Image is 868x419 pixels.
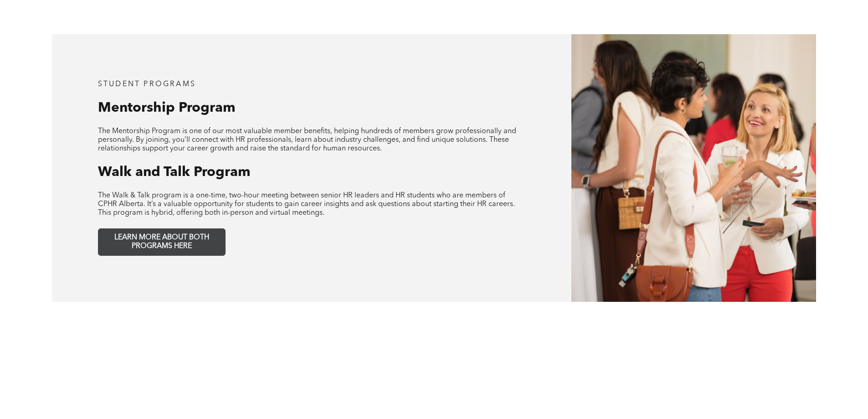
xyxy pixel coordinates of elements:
[98,166,251,179] span: Walk and Talk Program
[98,192,515,217] span: The Walk & Talk program is a one-time, two-hour meeting between senior HR leaders and HR students...
[98,81,196,88] span: student programs
[102,233,222,251] span: LEARN MORE ABOUT BOTH PROGRAMS HERE
[98,228,226,256] a: LEARN MORE ABOUT BOTH PROGRAMS HERE
[98,100,526,116] h3: Mentorship Program
[98,128,516,152] span: The Mentorship Program is one of our most valuable member benefits, helping hundreds of members g...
